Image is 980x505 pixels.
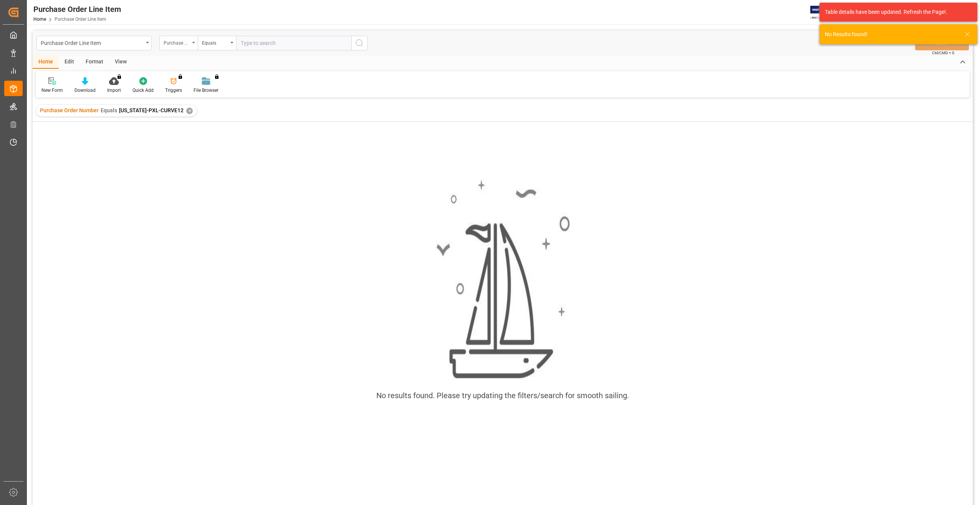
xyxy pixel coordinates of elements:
a: Home [33,17,46,22]
img: Exertis%20JAM%20-%20Email%20Logo.jpg_1722504956.jpg [810,6,837,19]
button: open menu [159,36,198,50]
div: Home [33,56,59,69]
div: Edit [59,56,80,69]
button: search button [351,36,367,50]
div: No Results found! [825,30,957,38]
div: View [109,56,132,69]
span: [US_STATE]-PXL-CURVE12 [119,107,184,113]
div: Quick Add [132,87,154,94]
span: Purchase Order Number [40,107,99,113]
span: Ctrl/CMD + S [932,50,954,56]
div: ✕ [186,108,193,114]
div: Purchase Order Line Item [33,3,121,15]
input: Type to search [236,36,351,50]
button: open menu [36,36,152,50]
div: No results found. Please try updating the filters/search for smooth sailing. [376,390,629,401]
img: smooth_sailing.jpeg [435,179,570,381]
div: New Form [41,87,63,94]
div: Table details have been updated. Refresh the Page!. [825,8,966,16]
div: Format [80,56,109,69]
span: Equals [101,107,117,113]
div: Purchase Order Line Item [41,38,143,47]
button: open menu [198,36,236,50]
div: Download [74,87,96,94]
div: Equals [202,38,228,47]
div: Purchase Order Number [164,38,190,47]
